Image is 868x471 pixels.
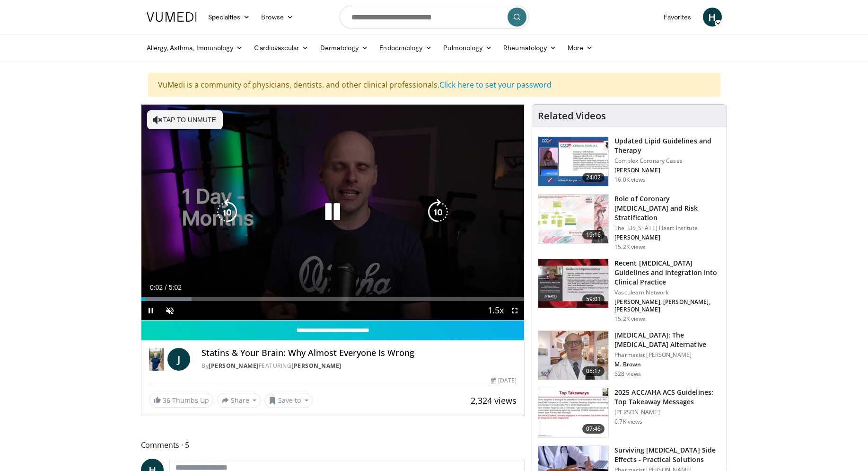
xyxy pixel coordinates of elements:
[202,362,517,370] div: By FEATURING
[658,8,697,27] a: Favorites
[209,362,259,370] a: [PERSON_NAME]
[538,331,608,380] img: ce9609b9-a9bf-4b08-84dd-8eeb8ab29fc6.150x105_q85_crop-smart_upscale.jpg
[169,284,182,291] span: 5:02
[141,439,525,451] span: Comments 5
[471,395,517,406] span: 2,324 views
[248,38,314,57] a: Cardiovascular
[538,137,608,186] img: 77f671eb-9394-4acc-bc78-a9f077f94e00.150x105_q85_crop-smart_upscale.jpg
[538,259,608,308] img: 87825f19-cf4c-4b91-bba1-ce218758c6bb.150x105_q85_crop-smart_upscale.jpg
[486,301,505,320] button: Playback Rate
[202,348,517,358] h4: Statins & Your Brain: Why Almost Everyone Is Wrong
[149,393,213,408] a: 36 Thumbs Up
[614,243,646,251] p: 15.2K views
[498,38,562,57] a: Rheumatology
[614,167,721,174] p: [PERSON_NAME]
[438,38,498,57] a: Pulmonology
[614,289,721,296] p: Vasculearn Network
[149,348,164,371] img: Dr. Jordan Rennicke
[538,194,721,251] a: 19:16 Role of Coronary [MEDICAL_DATA] and Risk Stratification The [US_STATE] Heart Institute [PER...
[291,362,342,370] a: [PERSON_NAME]
[582,173,605,182] span: 24:02
[582,424,605,434] span: 07:46
[614,361,721,368] p: M. Brown
[614,157,721,165] p: Complex Coronary Cases
[562,38,598,57] a: More
[538,110,606,122] h4: Related Videos
[582,230,605,240] span: 19:16
[614,194,721,222] h3: Role of Coronary [MEDICAL_DATA] and Risk Stratification
[614,258,721,287] h3: Recent [MEDICAL_DATA] Guidelines and Integration into Clinical Practice
[141,38,249,57] a: Allergy, Asthma, Immunology
[703,8,722,27] a: H
[160,301,179,320] button: Unmute
[165,284,167,291] span: /
[150,284,163,291] span: 0:02
[614,176,646,184] p: 16.0K views
[141,297,525,301] div: Progress Bar
[614,445,721,464] h3: Surviving [MEDICAL_DATA] Side Effects - Practical Solutions
[538,258,721,323] a: 59:01 Recent [MEDICAL_DATA] Guidelines and Integration into Clinical Practice Vasculearn Network ...
[141,301,160,320] button: Pause
[315,38,374,57] a: Dermatology
[614,351,721,359] p: Pharmacist [PERSON_NAME]
[217,393,261,408] button: Share
[141,105,525,320] video-js: Video Player
[491,376,517,385] div: [DATE]
[614,298,721,313] p: [PERSON_NAME], [PERSON_NAME], [PERSON_NAME]
[147,110,223,129] button: Tap to unmute
[538,136,721,187] a: 24:02 Updated Lipid Guidelines and Therapy Complex Coronary Cases [PERSON_NAME] 16.0K views
[614,315,646,323] p: 15.2K views
[505,301,524,320] button: Fullscreen
[582,366,605,376] span: 05:17
[255,8,299,27] a: Browse
[614,370,641,378] p: 528 views
[614,409,721,416] p: [PERSON_NAME]
[374,38,438,57] a: Endocrinology
[614,136,721,155] h3: Updated Lipid Guidelines and Therapy
[264,393,313,408] button: Save to
[614,224,721,232] p: The [US_STATE] Heart Institute
[538,388,608,437] img: 369ac253-1227-4c00-b4e1-6e957fd240a8.150x105_q85_crop-smart_upscale.jpg
[538,330,721,381] a: 05:17 [MEDICAL_DATA]: The [MEDICAL_DATA] Alternative Pharmacist [PERSON_NAME] M. Brown 528 views
[614,388,721,407] h3: 2025 ACC/AHA ACS Guidelines: Top Takeaway Messages
[614,234,721,241] p: [PERSON_NAME]
[147,12,197,22] img: VuMedi Logo
[582,294,605,304] span: 59:01
[439,80,552,90] a: Click here to set your password
[614,418,642,426] p: 6.7K views
[202,8,256,27] a: Specialties
[614,330,721,349] h3: [MEDICAL_DATA]: The [MEDICAL_DATA] Alternative
[167,348,190,371] a: J
[340,6,529,28] input: Search topics, interventions
[163,396,170,405] span: 36
[538,388,721,438] a: 07:46 2025 ACC/AHA ACS Guidelines: Top Takeaway Messages [PERSON_NAME] 6.7K views
[538,195,608,244] img: 1efa8c99-7b8a-4ab5-a569-1c219ae7bd2c.150x105_q85_crop-smart_upscale.jpg
[148,73,720,97] div: VuMedi is a community of physicians, dentists, and other clinical professionals.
